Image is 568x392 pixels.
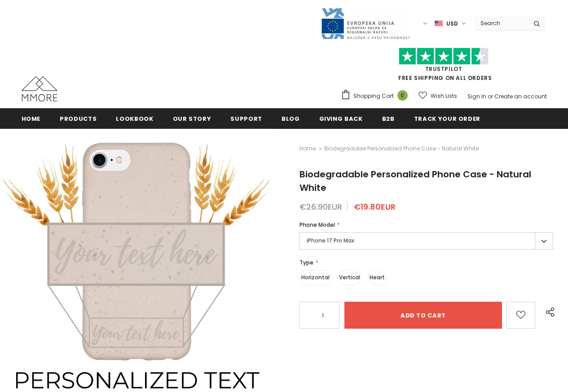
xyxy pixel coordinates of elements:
a: Home [299,143,316,154]
a: Track your order [414,108,480,128]
img: Javni Razpis [321,7,410,40]
span: Wish Lists [431,92,457,101]
span: Biodegradable Personalized Phone Case - Natural White [299,168,531,194]
span: Our Story [173,115,211,123]
a: Products [60,108,97,128]
label: Heart [368,270,387,285]
span: Phone Model [299,221,335,229]
a: Giving back [319,108,363,128]
label: Horizontal [299,270,331,285]
span: or [488,92,493,100]
span: Track your order [414,115,480,123]
span: €26.90EUR [299,201,342,212]
span: USD [446,19,458,28]
a: Our Story [173,108,211,128]
span: Products [60,115,97,123]
a: Javni Razpis [321,19,410,27]
a: Sign In [467,92,486,100]
img: USD [435,20,443,27]
a: B2B [382,108,395,128]
span: 0 [397,90,408,101]
input: Add to cart [344,302,502,329]
a: Home [22,108,41,128]
label: iPhone 17 Pro Max [299,232,553,250]
a: Shopping Cart 0 [341,89,412,103]
img: MMORE Cases [22,76,57,101]
a: Lookbook [116,108,153,128]
span: Type [299,259,313,266]
input: Search Site [475,17,527,30]
span: Home [22,115,41,123]
img: Trust Pilot Stars [399,48,489,65]
a: Wish Lists [418,88,457,104]
span: Shopping Cart [353,92,394,101]
a: Create an account [494,92,547,100]
a: Trustpilot [425,65,462,73]
span: Blog [282,115,300,123]
a: Blog [282,108,300,128]
span: €19.80EUR [354,201,396,212]
span: support [230,115,262,123]
span: B2B [382,115,395,123]
label: Vertical [337,270,362,285]
span: Biodegradable Personalized Phone Case - Natural White [324,143,479,154]
span: Lookbook [116,115,153,123]
span: FREE SHIPPING ON ALL ORDERS [341,52,547,82]
span: Giving back [319,115,363,123]
a: support [230,108,262,128]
